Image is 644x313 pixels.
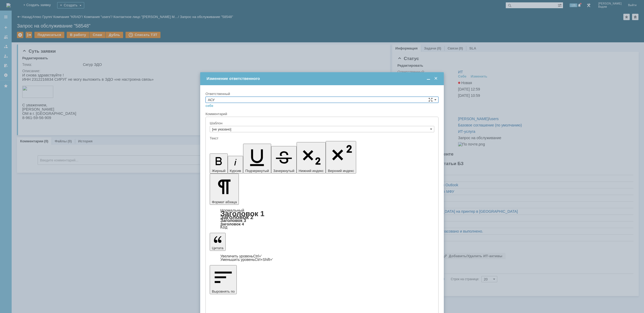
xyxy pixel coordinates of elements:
[230,169,241,173] span: Курсив
[243,144,271,174] button: Подчеркнутый
[328,169,354,173] span: Верхний индекс
[212,246,223,250] span: Цитата
[212,289,235,293] span: Выровнять по
[433,76,439,81] span: Закрыть
[255,257,273,262] span: Ctrl+Shift+'
[220,214,253,220] a: Заголовок 2
[220,208,244,212] a: Нормальный
[212,200,237,204] span: Формат абзаца
[210,137,433,140] div: Текст
[273,169,294,173] span: Зачеркнутый
[220,257,273,262] a: Decrease
[212,169,226,173] span: Жирный
[428,98,433,102] span: Сложная форма
[426,76,431,81] span: Свернуть (Ctrl + M)
[228,156,243,174] button: Курсив
[245,169,269,173] span: Подчеркнутый
[210,121,433,125] div: Шаблон
[220,225,227,230] a: Код
[205,92,437,96] div: Ответственный
[271,146,297,174] button: Зачеркнутый
[210,153,228,174] button: Жирный
[220,210,265,218] a: Заголовок 1
[210,255,434,261] div: Цитата
[210,265,237,294] button: Выровнять по
[220,222,244,226] a: Заголовок 4
[210,208,434,229] div: Формат абзаца
[220,218,246,223] a: Заголовок 3
[210,233,226,251] button: Цитата
[207,76,439,81] div: Изменение ответственного
[205,104,213,108] a: себе
[205,112,439,117] div: Комментарий
[326,141,356,174] button: Верхний индекс
[210,174,239,205] button: Формат абзаца
[220,254,262,258] a: Increase
[253,254,262,258] span: Ctrl+'
[299,169,324,173] span: Нижний индекс
[297,142,326,174] button: Нижний индекс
